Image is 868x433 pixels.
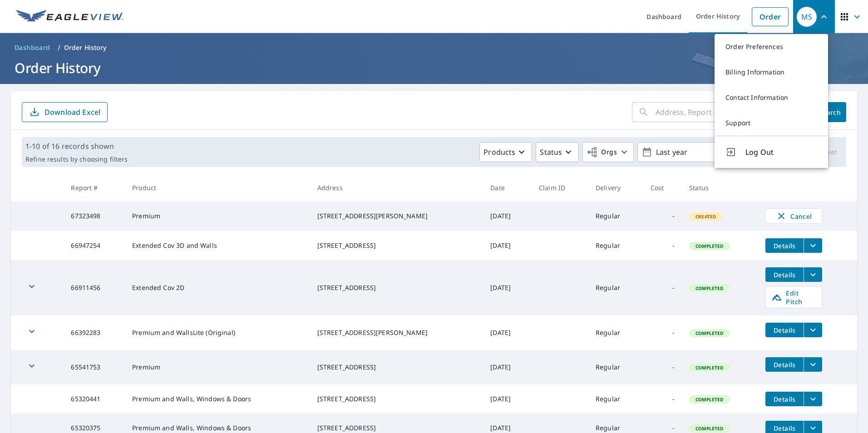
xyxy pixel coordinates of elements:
td: 66392283 [64,315,125,350]
th: Product [125,174,310,201]
td: Premium [125,350,310,384]
div: [STREET_ADDRESS][PERSON_NAME] [317,212,476,221]
button: Download Excel [22,102,108,122]
td: Premium and WallsLite (Original) [125,315,310,350]
button: Orgs [582,142,634,162]
div: [STREET_ADDRESS] [317,394,476,403]
p: Status [540,147,562,157]
span: Completed [690,285,729,291]
input: Address, Report #, Claim ID, etc. [656,99,806,125]
a: Order [752,7,789,26]
p: Download Excel [44,107,100,117]
td: - [643,260,682,315]
td: [DATE] [483,350,532,384]
button: detailsBtn-65320441 [765,392,804,406]
td: [DATE] [483,201,532,231]
span: Details [771,360,798,369]
td: [DATE] [483,231,532,260]
th: Status [682,174,758,201]
button: detailsBtn-66947254 [765,238,804,253]
td: Regular [588,260,643,315]
th: Claim ID [532,174,588,201]
button: detailsBtn-66911456 [765,267,804,282]
a: Order Preferences [715,34,828,59]
h1: Order History [11,59,857,77]
a: Contact Information [715,85,828,110]
span: Dashboard [15,43,50,52]
div: [STREET_ADDRESS] [317,241,476,250]
th: Date [483,174,532,201]
div: MS [797,7,817,27]
span: Edit Pitch [771,289,816,306]
td: Extended Cov 3D and Walls [125,231,310,260]
td: Regular [588,201,643,231]
p: Last year [652,144,759,160]
td: - [643,350,682,384]
span: Details [771,395,798,403]
p: Refine results by choosing filters [25,155,128,163]
td: Regular [588,315,643,350]
div: [STREET_ADDRESS] [317,363,476,372]
div: [STREET_ADDRESS] [317,283,476,292]
a: Billing Information [715,59,828,85]
th: Report # [64,174,125,201]
td: 66947254 [64,231,125,260]
p: Products [483,147,515,157]
span: Orgs [587,147,617,158]
a: Support [715,110,828,136]
button: Status [536,142,579,162]
a: Edit Pitch [765,286,822,308]
span: Details [771,424,798,433]
nav: breadcrumb [11,40,857,55]
td: 65320441 [64,384,125,413]
td: - [643,315,682,350]
td: Premium and Walls, Windows & Doors [125,384,310,413]
button: Cancel [765,208,822,224]
div: [STREET_ADDRESS] [317,423,476,433]
button: Search [814,102,846,122]
th: Cost [643,174,682,201]
button: filesDropdownBtn-66911456 [804,267,822,282]
th: Address [310,174,483,201]
button: detailsBtn-65541753 [765,357,804,372]
span: Created [690,213,721,220]
td: - [643,201,682,231]
td: 65541753 [64,350,125,384]
td: Regular [588,384,643,413]
span: Details [771,326,798,335]
button: filesDropdownBtn-65320441 [804,392,822,406]
td: [DATE] [483,384,532,413]
span: Details [771,241,798,250]
a: Dashboard [11,40,54,55]
td: [DATE] [483,260,532,315]
button: Log Out [715,136,828,168]
span: Details [771,271,798,279]
span: Completed [690,396,729,403]
button: filesDropdownBtn-66947254 [804,238,822,253]
td: Regular [588,231,643,260]
td: [DATE] [483,315,532,350]
li: / [58,42,60,53]
td: Regular [588,350,643,384]
td: 66911456 [64,260,125,315]
button: filesDropdownBtn-65541753 [804,357,822,372]
span: Completed [690,364,729,371]
button: Last year [637,142,774,162]
th: Delivery [588,174,643,201]
button: Products [479,142,532,162]
button: detailsBtn-66392283 [765,323,804,337]
td: - [643,231,682,260]
span: Completed [690,330,729,336]
td: Extended Cov 2D [125,260,310,315]
p: 1-10 of 16 records shown [25,141,128,152]
img: EV Logo [16,10,123,24]
td: - [643,384,682,413]
td: Premium [125,201,310,231]
span: Completed [690,425,729,432]
p: Order History [64,43,107,52]
td: 67323498 [64,201,125,231]
span: Log Out [745,147,817,157]
span: Completed [690,243,729,249]
span: Search [821,108,839,117]
div: [STREET_ADDRESS][PERSON_NAME] [317,328,476,337]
